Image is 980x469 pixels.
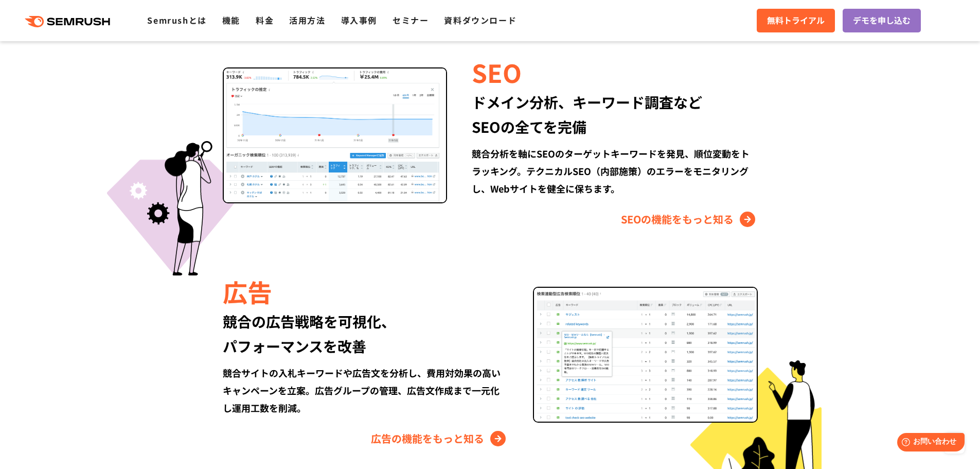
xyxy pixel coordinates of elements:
a: Semrushとは [147,14,206,26]
div: 競合分析を軸にSEOのターゲットキーワードを発見、順位変動をトラッキング。テクニカルSEO（内部施策）のエラーをモニタリングし、Webサイトを健全に保ちます。 [472,145,757,197]
span: デモを申し込む [853,14,911,27]
span: 無料トライアル [767,14,825,27]
div: 広告 [223,274,508,309]
a: セミナー [393,14,429,26]
div: 競合の広告戦略を可視化、 パフォーマンスを改善 [223,309,508,358]
div: 競合サイトの入札キーワードや広告文を分析し、費用対効果の高いキャンペーンを立案。広告グループの管理、広告文作成まで一元化し運用工数を削減。 [223,364,508,416]
a: SEOの機能をもっと知る [621,211,758,228]
a: 広告の機能をもっと知る [371,430,508,447]
a: 導入事例 [341,14,377,26]
a: 機能 [222,14,240,26]
div: ドメイン分析、キーワード調査など SEOの全てを完備 [472,90,757,139]
a: 資料ダウンロード [444,14,516,26]
a: 活用方法 [289,14,325,26]
a: 料金 [256,14,274,26]
a: 無料トライアル [757,9,835,32]
div: SEO [472,55,757,90]
iframe: Help widget launcher [888,429,969,458]
a: デモを申し込む [843,9,921,32]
